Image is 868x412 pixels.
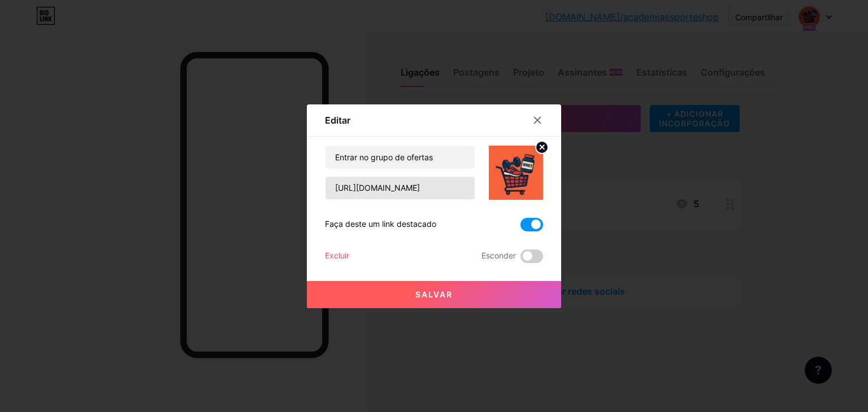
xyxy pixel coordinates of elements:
[481,251,516,260] font: Esconder
[325,219,436,229] font: Faça deste um link destacado
[325,115,350,126] font: Editar
[489,146,543,200] img: link_miniatura
[325,251,349,260] font: Excluir
[307,281,561,308] button: Salvar
[415,290,453,299] font: Salvar
[325,146,475,169] input: Título
[325,177,475,199] input: URL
